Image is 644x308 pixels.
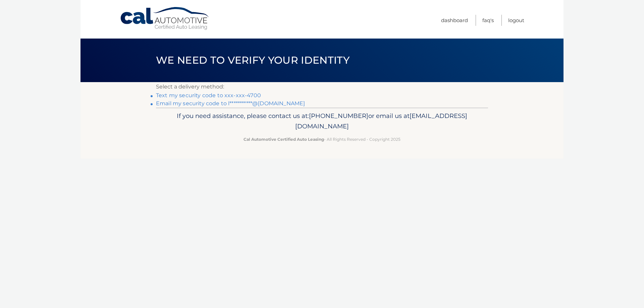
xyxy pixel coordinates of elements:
span: [PHONE_NUMBER] [309,112,368,120]
p: If you need assistance, please contact us at: or email us at [160,111,484,132]
a: Text my security code to xxx-xxx-4700 [156,92,261,99]
a: Dashboard [441,15,468,26]
a: Logout [508,15,524,26]
a: FAQ's [482,15,494,26]
p: Select a delivery method: [156,82,488,91]
a: Cal Automotive [120,7,210,30]
strong: Cal Automotive Certified Auto Leasing [244,137,324,142]
p: - All Rights Reserved - Copyright 2025 [160,136,484,143]
span: We need to verify your identity [156,54,350,66]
